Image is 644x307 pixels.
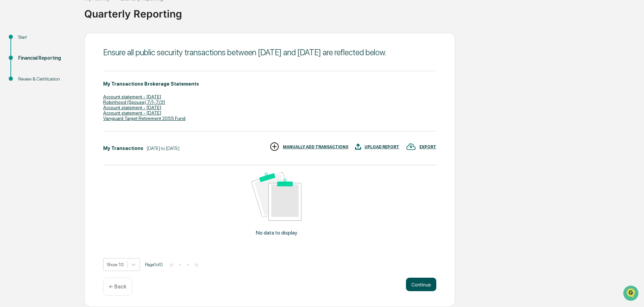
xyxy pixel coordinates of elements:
div: EXPORT [419,145,436,149]
a: 🖐️Preclearance [4,82,46,94]
div: [DATE] to [DATE] [147,146,179,151]
img: MANUALLY ADD TRANSACTIONS [269,142,280,152]
a: Powered byPylon [48,114,82,119]
div: Start new chat [23,52,111,58]
button: Start new chat [115,54,123,62]
div: UPLOAD REPORT [364,145,399,149]
div: 🔎 [7,98,12,104]
span: Preclearance [13,85,43,92]
button: |< [168,262,176,268]
div: Robinhood (Spouse) 7/1-7/31 [103,99,436,105]
p: How can we help? [7,14,123,25]
a: 🗄️Attestations [46,82,86,94]
p: No data to display [256,229,297,236]
span: Data Lookup [13,98,42,104]
div: Start [18,34,74,41]
span: Pylon [67,114,82,119]
span: Page 1 of 0 [145,262,163,267]
div: MANUALLY ADD TRANSACTIONS [283,145,348,149]
div: Vanguard Target Retirement 2055 Fund [103,116,436,121]
div: 🗄️ [49,86,54,91]
a: 🔎Data Lookup [4,95,45,107]
div: Account statement - [DATE] [103,110,436,116]
div: Quarterly Reporting [84,2,641,20]
div: My Transactions Brokerage Statements [103,81,199,87]
div: Account statement - [DATE] [103,105,436,110]
img: 1746055101610-c473b297-6a78-478c-a979-82029cc54cd1 [7,52,19,64]
div: Account statement - [DATE] [103,94,436,99]
button: < [177,262,183,268]
div: Review & Certification [18,75,74,83]
div: Financial Reporting [18,55,74,62]
div: 🖐️ [7,86,12,91]
img: EXPORT [406,142,416,152]
div: We're available if you need us! [23,58,85,64]
iframe: Open customer support [622,285,641,303]
div: Ensure all public security transactions between [DATE] and [DATE] are reflected below. [103,48,436,57]
img: No data [252,172,301,221]
button: >| [192,262,200,268]
button: > [184,262,191,268]
div: My Transactions [103,146,143,151]
span: Attestations [56,85,84,92]
p: ← Back [109,283,126,290]
img: UPLOAD REPORT [355,142,361,152]
button: Continue [406,278,436,291]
